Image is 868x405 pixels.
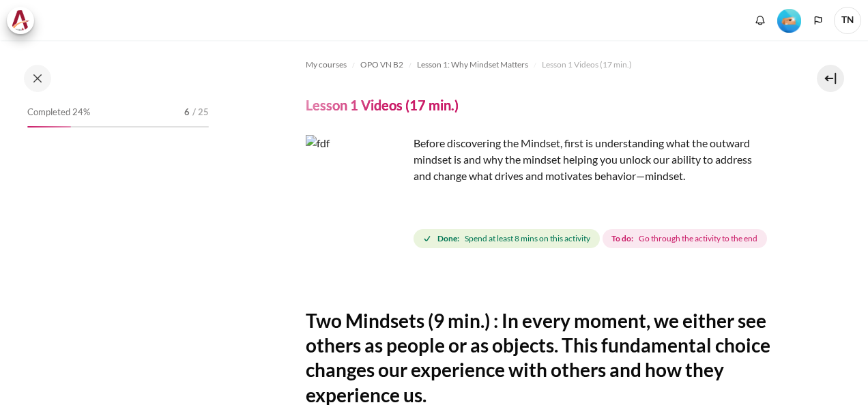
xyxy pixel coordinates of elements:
span: Completed 24% [27,106,90,119]
button: Languages [808,10,828,31]
span: Lesson 1 Videos (17 min.) [542,59,632,71]
nav: Navigation bar [306,54,771,76]
span: 6 [184,106,190,119]
a: User menu [834,7,861,34]
span: OPO VN B2 [360,59,403,71]
span: / 25 [192,106,209,119]
div: 24% [27,126,71,127]
a: OPO VN B2 [360,57,403,73]
a: Level #2 [772,7,807,33]
span: TN [834,7,861,34]
strong: To do: [611,232,633,245]
a: Lesson 1 Videos (17 min.) [542,57,632,73]
img: fdf [306,135,408,237]
span: Spend at least 8 mins on this activity [465,232,590,245]
strong: Done: [437,232,459,245]
span: Lesson 1: Why Mindset Matters [417,59,528,71]
img: Architeck [11,10,30,31]
div: Completion requirements for Lesson 1 Videos (17 min.) [414,226,770,251]
a: Lesson 1: Why Mindset Matters [417,57,528,73]
div: Level #2 [777,7,801,33]
span: Go through the activity to the end [639,232,757,245]
div: Show notification window with no new notifications [750,10,770,31]
span: My courses [306,59,347,71]
img: Level #2 [777,9,801,33]
a: Architeck Architeck [7,7,41,34]
h4: Lesson 1 Videos (17 min.) [306,96,459,114]
a: My courses [306,57,347,73]
p: Before discovering the Mindset, first is understanding what the outward mindset is and why the mi... [306,135,771,184]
